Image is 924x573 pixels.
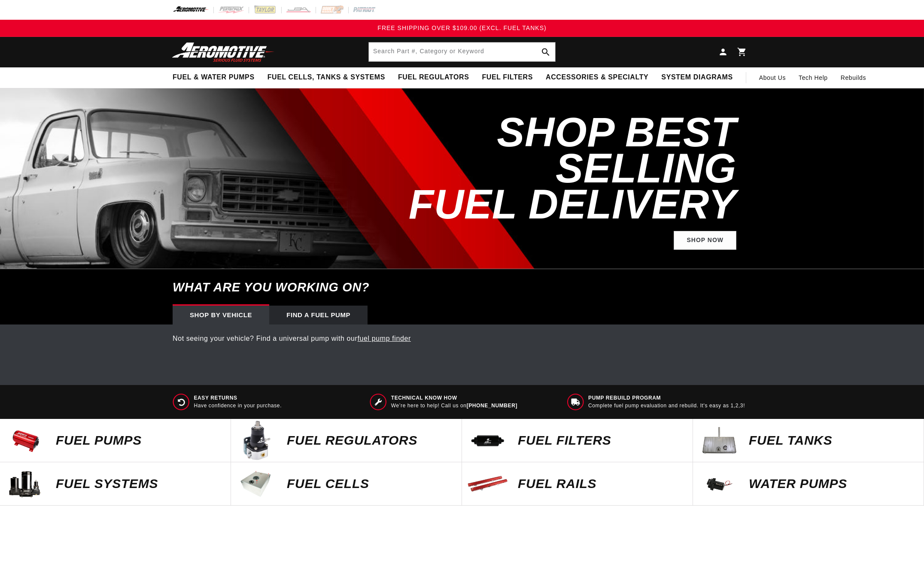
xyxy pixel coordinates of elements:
[56,477,222,490] p: Fuel Systems
[466,419,509,462] img: FUEL FILTERS
[151,269,773,306] h6: What are you working on?
[834,67,872,88] summary: Rebuilds
[392,67,475,88] summary: Fuel Regulators
[56,434,222,447] p: Fuel Pumps
[287,477,453,490] p: FUEL Cells
[235,419,278,462] img: FUEL REGULATORS
[267,73,385,82] span: Fuel Cells, Tanks & Systems
[261,67,392,88] summary: Fuel Cells, Tanks & Systems
[377,24,546,31] span: FREE SHIPPING OVER $109.00 (EXCL. FUEL TANKS)
[358,335,411,342] a: fuel pump finder
[467,403,517,409] a: [PHONE_NUMBER]
[588,402,745,409] p: Complete fuel pump evaluation and rebuild. It's easy as 1,2,3!
[475,67,539,88] summary: Fuel Filters
[661,73,733,82] span: System Diagrams
[173,333,751,344] p: Not seeing your vehicle? Find a universal pump with our
[759,74,786,81] span: About Us
[518,434,684,447] p: FUEL FILTERS
[841,73,866,82] span: Rebuilds
[697,462,740,505] img: Water Pumps
[655,67,739,88] summary: System Diagrams
[391,402,517,409] p: We’re here to help! Call us on
[269,306,368,324] div: Find a Fuel Pump
[697,419,740,462] img: Fuel Tanks
[466,462,509,505] img: FUEL Rails
[749,477,915,490] p: Water Pumps
[235,462,278,505] img: FUEL Cells
[391,394,517,402] span: Technical Know How
[536,42,555,61] button: Search Part #, Category or Keyword
[462,419,693,462] a: FUEL FILTERS FUEL FILTERS
[693,462,924,506] a: Water Pumps Water Pumps
[369,42,555,61] input: Search Part #, Category or Keyword
[194,394,282,402] span: Easy Returns
[462,462,693,506] a: FUEL Rails FUEL Rails
[674,231,736,250] a: Shop Now
[287,434,453,447] p: FUEL REGULATORS
[799,73,828,82] span: Tech Help
[693,419,924,462] a: Fuel Tanks Fuel Tanks
[546,73,648,82] span: Accessories & Specialty
[753,67,792,88] a: About Us
[482,73,533,82] span: Fuel Filters
[4,419,47,462] img: Fuel Pumps
[4,462,47,505] img: Fuel Systems
[173,73,255,82] span: Fuel & Water Pumps
[539,67,655,88] summary: Accessories & Specialty
[588,394,745,402] span: Pump Rebuild program
[369,114,736,222] h2: SHOP BEST SELLING FUEL DELIVERY
[173,306,269,324] div: Shop by vehicle
[792,67,834,88] summary: Tech Help
[170,42,277,62] img: Aeromotive
[231,462,462,506] a: FUEL Cells FUEL Cells
[518,477,684,490] p: FUEL Rails
[398,73,469,82] span: Fuel Regulators
[166,67,261,88] summary: Fuel & Water Pumps
[194,402,282,409] p: Have confidence in your purchase.
[231,419,462,462] a: FUEL REGULATORS FUEL REGULATORS
[749,434,915,447] p: Fuel Tanks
